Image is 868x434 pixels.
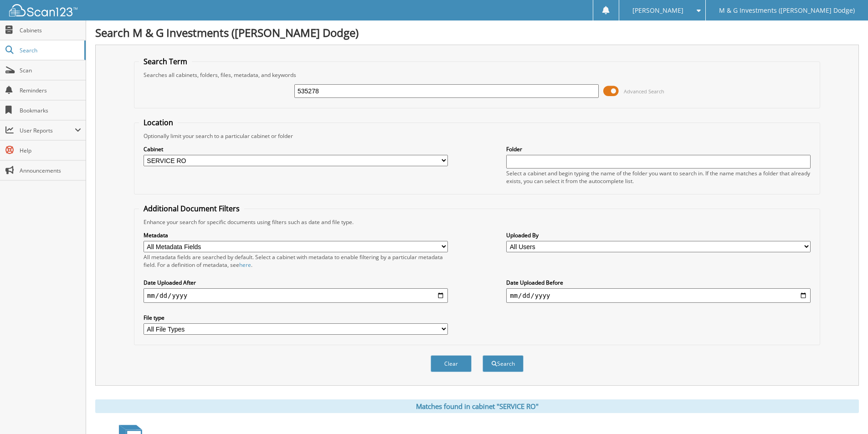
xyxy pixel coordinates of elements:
input: start [144,288,448,303]
label: Date Uploaded After [144,279,448,286]
span: M & G Investments ([PERSON_NAME] Dodge) [719,8,855,13]
div: Select a cabinet and begin typing the name of the folder you want to search in. If the name match... [506,169,811,185]
legend: Location [139,117,178,128]
button: Clear [431,355,472,372]
span: Reminders [20,87,81,94]
img: scan123-logo-white.svg [9,4,77,16]
a: here [239,261,251,269]
span: Announcements [20,167,81,174]
label: Uploaded By [506,231,811,239]
button: Search [483,355,524,372]
legend: Search Term [139,56,192,66]
span: [PERSON_NAME] [632,8,683,13]
input: end [506,288,811,303]
span: Search [20,46,80,54]
div: Enhance your search for specific documents using filters such as date and file type. [139,218,815,226]
legend: Additional Document Filters [139,204,244,214]
div: Matches found in cabinet "SERVICE RO" [95,399,859,413]
div: Optionally limit your search to a particular cabinet or folder [139,132,815,140]
label: Cabinet [144,145,448,153]
label: Metadata [144,231,448,239]
div: Searches all cabinets, folders, files, metadata, and keywords [139,71,815,79]
div: All metadata fields are searched by default. Select a cabinet with metadata to enable filtering b... [144,253,448,269]
label: Date Uploaded Before [506,279,811,286]
span: Help [20,147,81,154]
h1: Search M & G Investments ([PERSON_NAME] Dodge) [95,25,859,40]
span: User Reports [20,127,75,134]
label: File type [144,314,448,322]
label: Folder [506,145,811,153]
span: Bookmarks [20,107,81,114]
span: Scan [20,66,81,74]
span: Cabinets [20,26,81,34]
span: Advanced Search [624,88,664,95]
